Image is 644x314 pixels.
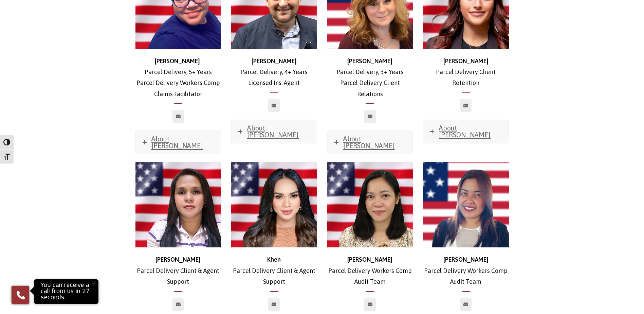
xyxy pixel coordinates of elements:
strong: [PERSON_NAME] [347,57,392,65]
a: About [PERSON_NAME] [232,120,317,143]
img: Dee_500x500 [135,162,221,248]
p: You can receive a call from us in 27 seconds. [36,281,97,302]
b: [PERSON_NAME] [155,256,201,263]
p: Parcel Delivery, 5+ Years Parcel Delivery Workers Comp Claims Facilitator [135,56,221,100]
strong: Khen [267,256,281,263]
img: Khen_500x500 [231,162,317,248]
p: Parcel Delivery, 4+ Years Licensed Ins. Agent [231,56,317,89]
span: About [PERSON_NAME] [439,124,491,139]
a: About [PERSON_NAME] [328,131,413,154]
p: Parcel Delivery Client & Agent Support [231,254,317,287]
span: About [PERSON_NAME] [343,135,395,150]
p: Parcel Delivery Client Retention [423,56,509,89]
span: About [PERSON_NAME] [151,135,203,150]
img: Chanie_headshot_500x500 [327,162,413,248]
p: Parcel Delivery Workers Comp Audit Team [423,254,509,287]
a: About [PERSON_NAME] [136,131,221,154]
strong: [PERSON_NAME] [347,256,392,263]
strong: [PERSON_NAME] [155,57,200,65]
p: Parcel Delivery Workers Comp Audit Team [327,254,413,287]
span: About [PERSON_NAME] [247,124,299,139]
p: Parcel Delivery Client & Agent Support [135,254,221,287]
img: berna [423,162,509,248]
img: Phone icon [15,290,26,300]
button: Close [87,275,102,290]
p: Parcel Delivery, 3+ Years Parcel Delivery Client Relations [327,56,413,100]
strong: [PERSON_NAME] [443,57,489,65]
a: About [PERSON_NAME] [423,120,509,143]
strong: [PERSON_NAME] [443,256,489,263]
strong: [PERSON_NAME] [252,57,297,65]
